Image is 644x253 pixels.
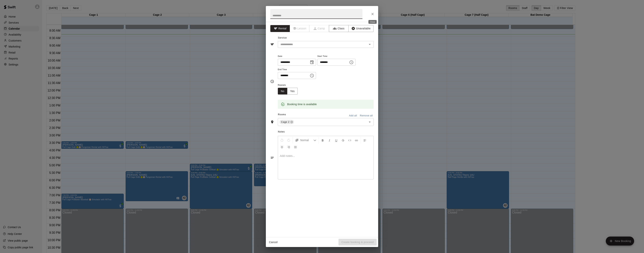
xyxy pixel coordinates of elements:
[309,25,329,32] span: Camps can only be created in the Services page
[278,54,316,59] span: Date
[278,129,374,135] span: Notes
[278,88,298,95] div: outlined button group
[329,25,349,32] button: Class
[267,239,279,246] button: Cancel
[340,137,346,144] button: Format Strikethrough
[326,137,333,144] button: Format Italics
[270,80,274,83] svg: Timing
[270,156,274,160] svg: Notes
[359,113,374,119] button: Remove all
[348,59,355,66] button: Choose time, selected time is 11:15 AM
[270,25,290,32] button: Rental
[280,120,294,124] div: Cage 2
[278,67,316,72] span: End Time
[278,88,287,95] button: No
[347,113,359,119] button: Add all
[308,59,316,66] button: Choose date, selected date is Sep 18, 2025
[278,83,301,88] span: Repeats
[280,120,291,124] span: Cage 2
[362,137,368,144] button: Left Align
[320,137,326,144] button: Format Bold
[317,54,356,59] span: Start Time
[290,25,310,32] span: Lessons must be created in the Services page first
[294,137,318,144] button: Formatting Options
[348,25,373,32] button: Unavailable
[278,113,286,116] span: Rooms
[292,144,299,150] button: Justify Align
[279,137,285,144] button: Undo
[367,42,372,47] button: Open
[333,137,339,144] button: Format Underline
[270,120,274,124] svg: Rooms
[279,144,285,150] button: Center Align
[287,101,317,108] div: Booking time is available
[285,144,292,150] button: Right Align
[353,137,360,144] button: Insert Link
[300,138,313,142] span: Normal
[368,20,377,24] div: Close
[367,119,372,125] button: Open
[347,137,353,144] button: Insert Code
[270,42,274,46] svg: Service
[287,88,298,95] button: Yes
[369,11,376,17] button: Close
[308,72,316,79] button: Choose time, selected time is 11:45 AM
[285,137,292,144] button: Redo
[278,36,287,39] span: Service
